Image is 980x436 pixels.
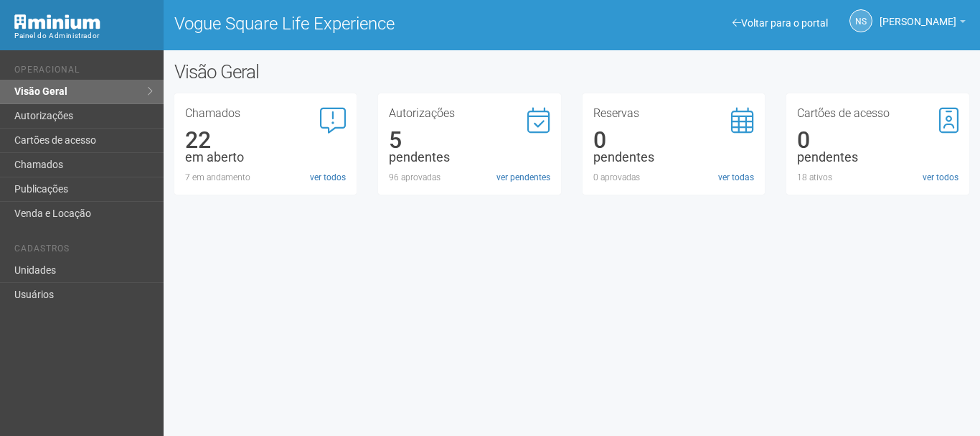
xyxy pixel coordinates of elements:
[174,14,561,33] h1: Vogue Square Life Experience
[185,134,347,147] div: 22
[718,171,754,184] a: ver todas
[797,134,958,147] div: 0
[185,108,347,119] h3: Chamados
[797,171,958,184] div: 18 ativos
[389,134,550,147] div: 5
[880,2,956,27] span: Nicolle Silva
[14,65,153,80] li: Operacional
[797,108,958,119] h3: Cartões de acesso
[185,171,347,184] div: 7 em andamento
[185,151,347,164] div: em aberto
[14,14,100,29] img: Minium
[923,171,958,184] a: ver todos
[593,108,755,119] h3: Reservas
[174,61,493,83] h2: Visão Geral
[389,171,550,184] div: 96 aprovadas
[14,243,153,259] li: Cadastros
[310,171,346,184] a: ver todos
[593,151,755,164] div: pendentes
[593,134,755,147] div: 0
[880,18,966,29] a: [PERSON_NAME]
[389,151,550,164] div: pendentes
[14,29,153,42] div: Painel do Administrador
[732,17,828,29] a: Voltar para o portal
[849,9,872,32] a: NS
[496,171,550,184] a: ver pendentes
[593,171,755,184] div: 0 aprovadas
[797,151,958,164] div: pendentes
[389,108,550,119] h3: Autorizações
